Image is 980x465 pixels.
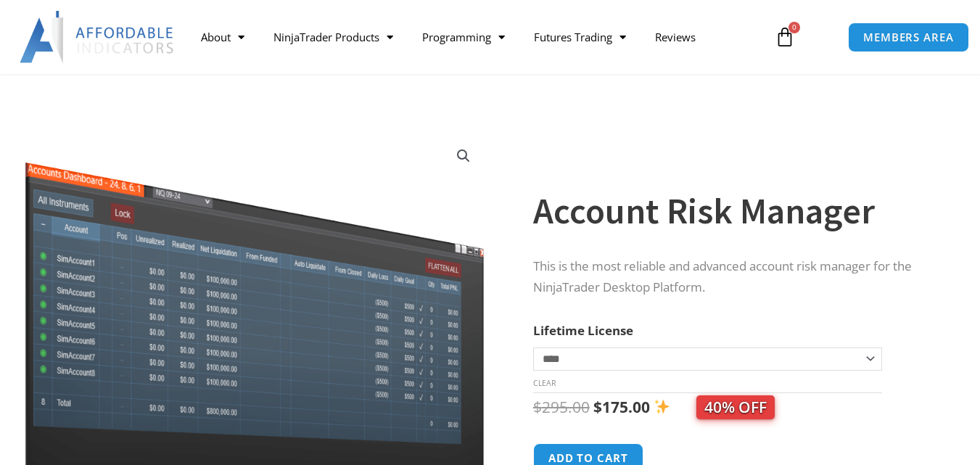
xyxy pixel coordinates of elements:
span: 0 [788,22,800,33]
img: LogoAI | Affordable Indicators – NinjaTrader [20,11,176,63]
span: 40% OFF [696,395,775,419]
label: Lifetime License [533,322,633,339]
img: ✨ [654,399,670,414]
span: MEMBERS AREA [863,32,954,43]
a: Reviews [641,20,710,54]
a: Futures Trading [519,20,641,54]
a: 0 [753,16,817,58]
p: This is the most reliable and advanced account risk manager for the NinjaTrader Desktop Platform. [533,256,944,298]
a: MEMBERS AREA [848,22,969,52]
a: NinjaTrader Products [259,20,408,54]
span: $ [593,397,602,417]
span: $ [533,397,542,417]
bdi: 295.00 [533,397,590,417]
a: Programming [408,20,519,54]
h1: Account Risk Manager [533,186,944,236]
bdi: 175.00 [593,397,650,417]
a: Clear options [533,378,556,388]
a: View full-screen image gallery [450,143,477,169]
nav: Menu [186,20,765,54]
a: About [186,20,259,54]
